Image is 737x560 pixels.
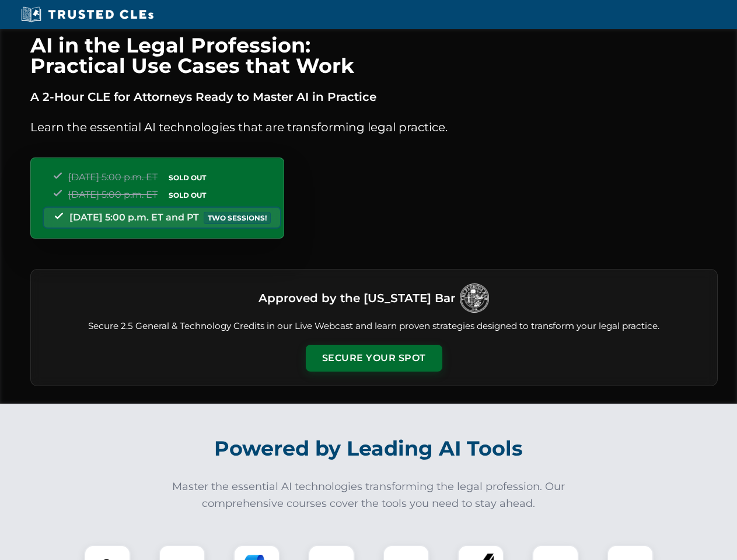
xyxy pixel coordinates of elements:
img: Trusted CLEs [18,6,157,23]
span: [DATE] 5:00 p.m. ET [68,171,158,183]
button: Secure Your Spot [306,345,442,372]
h2: Powered by Leading AI Tools [46,428,692,469]
h1: AI in the Legal Profession: Practical Use Cases that Work [30,35,718,76]
span: SOLD OUT [165,171,210,184]
img: Logo [460,283,489,313]
span: SOLD OUT [165,189,210,201]
p: Secure 2.5 General & Technology Credits in our Live Webcast and learn proven strategies designed ... [45,320,703,333]
p: Master the essential AI technologies transforming the legal profession. Our comprehensive courses... [165,478,573,512]
p: Learn the essential AI technologies that are transforming legal practice. [30,118,718,136]
h3: Approved by the [US_STATE] Bar [259,288,455,309]
p: A 2-Hour CLE for Attorneys Ready to Master AI in Practice [30,87,718,106]
span: [DATE] 5:00 p.m. ET [68,189,158,200]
